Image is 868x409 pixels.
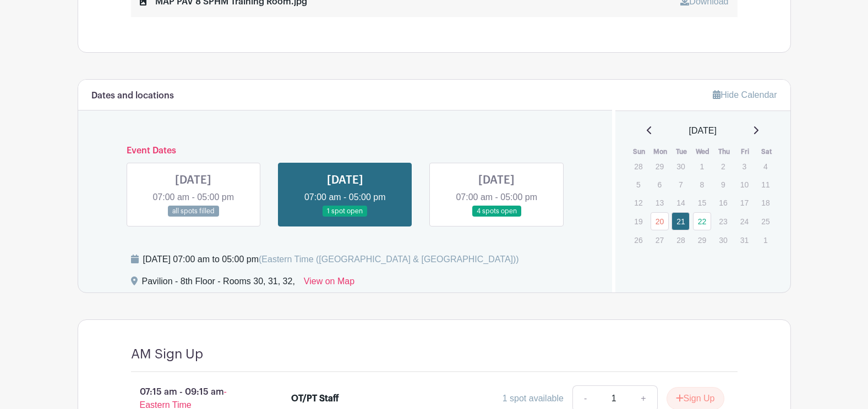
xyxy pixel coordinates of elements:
[756,158,774,175] p: 4
[142,275,295,292] div: Pavilion - 8th Floor - Rooms 30, 31, 32,
[259,255,519,264] span: (Eastern Time ([GEOGRAPHIC_DATA] & [GEOGRAPHIC_DATA]))
[629,158,647,175] p: 28
[756,231,774,248] p: 1
[735,231,754,248] p: 31
[672,194,690,211] p: 14
[91,91,174,101] h6: Dates and locations
[735,158,754,175] p: 3
[672,158,690,175] p: 30
[756,213,774,230] p: 25
[672,212,690,230] a: 21
[693,231,711,248] p: 29
[714,176,732,193] p: 9
[756,146,777,157] th: Sat
[693,194,711,211] p: 15
[671,146,692,157] th: Tue
[629,176,647,193] p: 5
[735,146,756,157] th: Fri
[651,158,669,175] p: 29
[689,124,717,137] span: [DATE]
[651,176,669,193] p: 6
[714,231,732,248] p: 30
[735,176,754,193] p: 10
[756,176,774,193] p: 11
[713,90,777,100] a: Hide Calendar
[713,146,735,157] th: Thu
[735,213,754,230] p: 24
[714,194,732,211] p: 16
[714,158,732,175] p: 2
[714,213,732,230] p: 23
[651,231,669,248] p: 27
[131,346,203,362] h4: AM Sign Up
[693,176,711,193] p: 8
[756,194,774,211] p: 18
[735,194,754,211] p: 17
[503,392,564,405] div: 1 spot available
[693,212,711,230] a: 22
[629,194,647,211] p: 12
[629,213,647,230] p: 19
[672,176,690,193] p: 7
[143,253,519,266] div: [DATE] 07:00 am to 05:00 pm
[291,392,339,405] div: OT/PT Staff
[629,146,650,157] th: Sun
[651,212,669,230] a: 20
[650,146,672,157] th: Mon
[672,231,690,248] p: 28
[692,146,714,157] th: Wed
[693,158,711,175] p: 1
[629,231,647,248] p: 26
[651,194,669,211] p: 13
[304,275,354,292] a: View on Map
[118,146,573,156] h6: Event Dates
